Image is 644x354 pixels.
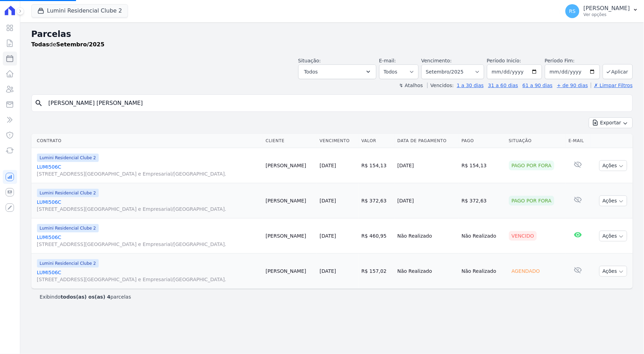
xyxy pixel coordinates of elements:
[263,218,317,254] td: [PERSON_NAME]
[263,148,317,183] td: [PERSON_NAME]
[488,83,518,88] a: 31 a 60 dias
[359,134,395,148] th: Valor
[304,68,318,76] span: Todos
[395,254,459,289] td: Não Realizado
[459,218,506,254] td: Não Realizado
[37,163,260,177] a: LUMI506C[STREET_ADDRESS][GEOGRAPHIC_DATA] e Empresarial/[GEOGRAPHIC_DATA].
[317,134,359,148] th: Vencimento
[37,259,99,268] span: Lumini Residencial Clube 2
[584,5,630,12] p: [PERSON_NAME]
[509,266,543,276] div: Agendado
[37,199,260,213] a: LUMI506C[STREET_ADDRESS][GEOGRAPHIC_DATA] e Empresarial/[GEOGRAPHIC_DATA].
[599,195,627,206] button: Ações
[591,83,633,88] a: ✗ Limpar Filtros
[395,148,459,183] td: [DATE]
[359,254,395,289] td: R$ 157,02
[263,134,317,148] th: Cliente
[31,4,128,17] button: Lumini Residencial Clube 2
[359,183,395,218] td: R$ 372,63
[320,233,336,239] a: [DATE]
[557,83,588,88] a: + de 90 dias
[459,148,506,183] td: R$ 154,13
[320,198,336,203] a: [DATE]
[320,163,336,168] a: [DATE]
[599,160,627,171] button: Ações
[599,266,627,277] button: Ações
[263,183,317,218] td: [PERSON_NAME]
[37,206,260,213] span: [STREET_ADDRESS][GEOGRAPHIC_DATA] e Empresarial/[GEOGRAPHIC_DATA].
[395,134,459,148] th: Data de Pagamento
[457,83,484,88] a: 1 a 30 dias
[603,64,633,79] button: Aplicar
[569,9,576,14] span: RS
[459,134,506,148] th: Pago
[35,99,43,107] i: search
[37,276,260,283] span: [STREET_ADDRESS][GEOGRAPHIC_DATA] e Empresarial/[GEOGRAPHIC_DATA].
[487,58,521,63] label: Período Inicío:
[263,254,317,289] td: [PERSON_NAME]
[359,218,395,254] td: R$ 460,95
[31,41,50,48] strong: Todas
[566,134,591,148] th: E-mail
[37,224,99,232] span: Lumini Residencial Clube 2
[509,231,537,241] div: Vencido
[421,58,452,63] label: Vencimento:
[589,117,633,128] button: Exportar
[560,1,644,21] button: RS [PERSON_NAME] Ver opções
[44,96,630,110] input: Buscar por nome do lote ou do cliente
[379,58,396,63] label: E-mail:
[37,170,260,177] span: [STREET_ADDRESS][GEOGRAPHIC_DATA] e Empresarial/[GEOGRAPHIC_DATA].
[37,269,260,283] a: LUMI506C[STREET_ADDRESS][GEOGRAPHIC_DATA] e Empresarial/[GEOGRAPHIC_DATA].
[37,189,99,197] span: Lumini Residencial Clube 2
[320,268,336,274] a: [DATE]
[359,148,395,183] td: R$ 154,13
[56,41,104,48] strong: Setembro/2025
[37,234,260,248] a: LUMI506C[STREET_ADDRESS][GEOGRAPHIC_DATA] e Empresarial/[GEOGRAPHIC_DATA].
[599,231,627,241] button: Ações
[37,154,99,162] span: Lumini Residencial Clube 2
[459,254,506,289] td: Não Realizado
[298,64,376,79] button: Todos
[395,218,459,254] td: Não Realizado
[40,293,131,300] p: Exibindo parcelas
[545,57,600,64] label: Período Fim:
[506,134,566,148] th: Situação
[509,161,555,170] div: Pago por fora
[509,196,555,206] div: Pago por fora
[31,40,105,49] p: de
[459,183,506,218] td: R$ 372,63
[61,294,111,300] b: todos(as) os(as) 4
[37,241,260,248] span: [STREET_ADDRESS][GEOGRAPHIC_DATA] e Empresarial/[GEOGRAPHIC_DATA].
[31,28,633,40] h2: Parcelas
[395,183,459,218] td: [DATE]
[427,83,454,88] label: Vencidos:
[31,134,263,148] th: Contrato
[399,83,423,88] label: ↯ Atalhos
[523,83,553,88] a: 61 a 90 dias
[584,12,630,17] p: Ver opções
[298,58,321,63] label: Situação:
